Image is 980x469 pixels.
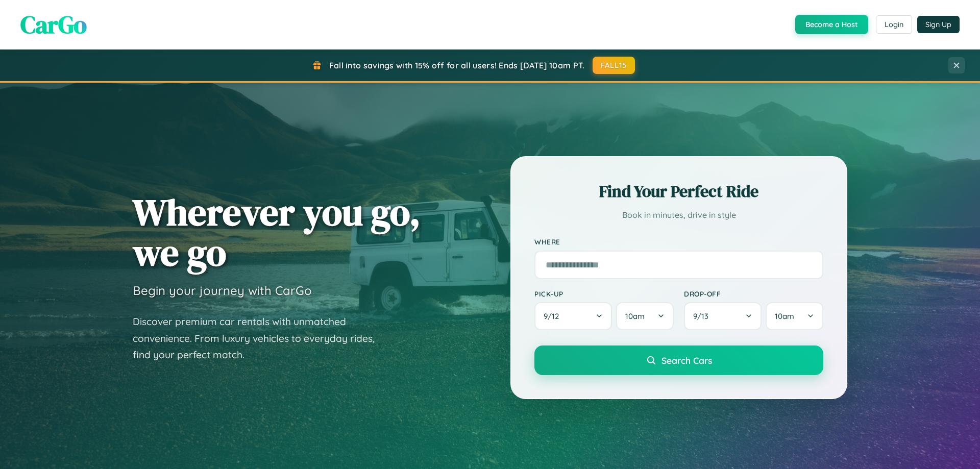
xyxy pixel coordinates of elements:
[133,283,312,298] h3: Begin your journey with CarGo
[544,311,564,321] span: 9 / 12
[534,345,823,375] button: Search Cars
[329,60,585,70] span: Fall into savings with 15% off for all users! Ends [DATE] 10am PT.
[766,302,823,330] button: 10am
[534,208,823,223] p: Book in minutes, drive in style
[661,355,712,366] span: Search Cars
[616,302,674,330] button: 10am
[593,57,635,74] button: FALL15
[876,15,912,34] button: Login
[133,192,421,273] h1: Wherever you go, we go
[534,180,823,203] h2: Find Your Perfect Ride
[684,289,823,298] label: Drop-off
[133,313,388,363] p: Discover premium car rentals with unmatched convenience. From luxury vehicles to everyday rides, ...
[684,302,762,330] button: 9/13
[534,302,612,330] button: 9/12
[795,15,868,34] button: Become a Host
[534,289,674,298] label: Pick-up
[693,311,714,321] span: 9 / 13
[917,16,960,33] button: Sign Up
[775,311,794,321] span: 10am
[20,8,87,41] span: CarGo
[625,311,645,321] span: 10am
[534,238,823,246] label: Where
